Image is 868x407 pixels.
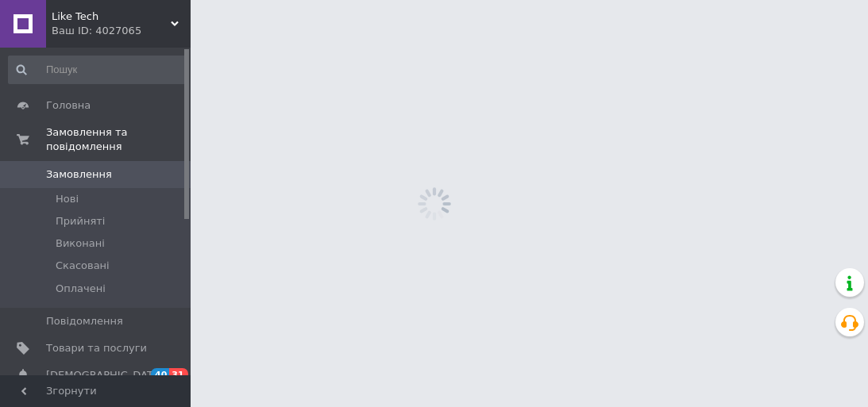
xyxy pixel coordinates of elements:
[46,368,164,382] span: [DEMOGRAPHIC_DATA]
[56,236,105,251] span: Виконані
[56,282,106,296] span: Оплачені
[46,167,112,182] span: Замовлення
[169,368,187,382] span: 31
[56,259,110,273] span: Скасовані
[151,368,169,382] span: 40
[52,10,171,24] span: Like Tech
[46,314,123,328] span: Повідомлення
[46,98,91,113] span: Головна
[8,56,187,84] input: Пошук
[46,125,191,154] span: Замовлення та повідомлення
[46,341,147,355] span: Товари та послуги
[56,214,105,228] span: Прийняті
[56,192,79,206] span: Нові
[52,24,191,38] div: Ваш ID: 4027065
